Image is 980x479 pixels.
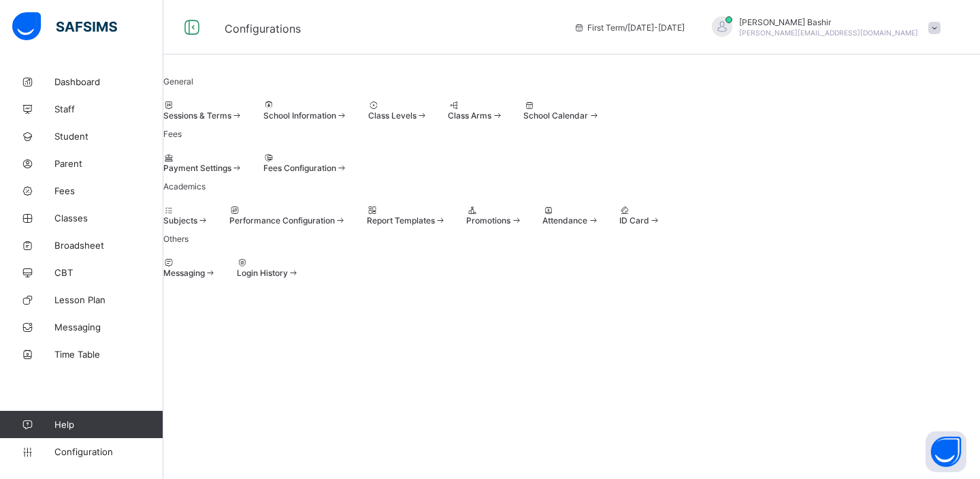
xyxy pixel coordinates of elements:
img: safsims [12,12,117,41]
div: Fees Configuration [263,153,348,173]
span: Staff [54,104,163,114]
span: Time Table [54,349,163,360]
span: Attendance [542,215,587,226]
span: Lesson Plan [54,294,163,305]
div: Class Arms [448,100,503,121]
div: Report Templates [367,205,446,226]
span: Student [54,131,163,142]
span: Messaging [163,268,205,278]
span: [PERSON_NAME] Bashir [739,17,918,27]
span: Academics [163,181,206,191]
span: Fees Configuration [263,163,336,173]
div: Sessions & Terms [163,100,243,121]
div: Attendance [542,205,599,226]
span: [PERSON_NAME][EMAIL_ADDRESS][DOMAIN_NAME] [739,29,918,37]
span: Others [163,234,189,244]
div: ID Card [619,205,661,226]
span: General [163,76,193,87]
span: Performance Configuration [229,215,335,226]
button: Open asap [926,431,966,472]
span: Dashboard [54,76,163,87]
span: Fees [163,129,182,139]
div: Performance Configuration [229,205,346,226]
div: Subjects [163,205,209,226]
span: Messaging [54,322,163,333]
span: Report Templates [367,215,435,226]
span: Configurations [225,22,301,35]
div: HamidBashir [698,16,947,39]
div: Login History [237,258,299,278]
span: Login History [237,268,288,278]
span: Class Levels [368,110,416,121]
div: Class Levels [368,100,428,121]
span: Payment Settings [163,163,231,173]
span: Broadsheet [54,240,163,251]
span: CBT [54,267,163,278]
span: Promotions [466,215,510,226]
span: Sessions & Terms [163,110,231,121]
span: session/term information [574,22,685,33]
div: Messaging [163,258,216,278]
span: ID Card [619,215,649,226]
span: Subjects [163,215,197,226]
span: Help [54,419,163,430]
span: Class Arms [448,110,491,121]
div: Payment Settings [163,153,243,173]
span: Classes [54,213,163,223]
div: School Information [263,100,348,121]
div: School Calendar [523,100,600,121]
span: Configuration [54,446,163,457]
span: School Calendar [523,110,588,121]
span: Parent [54,158,163,169]
div: Promotions [466,205,522,226]
span: School Information [263,110,336,121]
span: Fees [54,185,163,196]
